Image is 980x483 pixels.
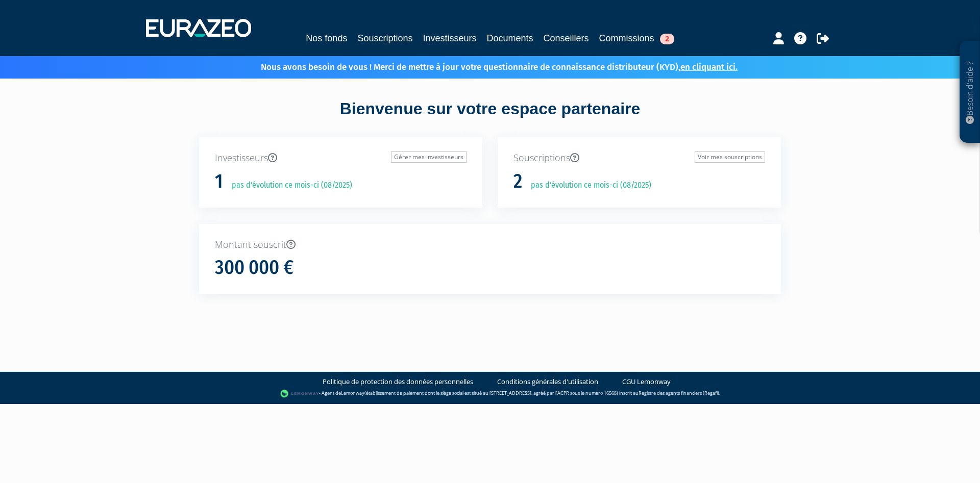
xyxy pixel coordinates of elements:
[964,46,976,138] p: Besoin d'aide ?
[215,238,765,251] p: Montant souscrit
[423,31,476,45] a: Investisseurs
[599,31,674,45] a: Commissions2
[280,389,320,399] img: logo-lemonway.png
[341,390,364,397] a: Lemonway
[225,180,352,191] p: pas d'évolution ce mois-ci (08/2025)
[487,31,533,45] a: Documents
[231,59,738,73] p: Nous avons besoin de vous ! Merci de mettre à jour votre questionnaire de connaissance distribute...
[513,151,765,165] p: Souscriptions
[513,171,522,192] h1: 2
[622,377,671,387] a: CGU Lemonway
[215,257,293,278] h1: 300 000 €
[215,171,223,192] h1: 1
[306,31,347,45] a: Nos fonds
[191,97,789,137] div: Bienvenue sur votre espace partenaire
[695,151,765,163] a: Voir mes souscriptions
[323,377,473,387] a: Politique de protection des données personnelles
[639,390,719,397] a: Registre des agents financiers (Regafi)
[524,180,651,191] p: pas d'évolution ce mois-ci (08/2025)
[544,31,589,45] a: Conseillers
[10,389,970,399] div: - Agent de (établissement de paiement dont le siège social est situé au [STREET_ADDRESS], agréé p...
[357,31,412,45] a: Souscriptions
[146,19,251,37] img: 1732889491-logotype_eurazeo_blanc_rvb.png
[497,377,598,387] a: Conditions générales d'utilisation
[680,62,738,72] a: en cliquant ici.
[660,34,674,44] span: 2
[215,151,467,165] p: Investisseurs
[391,151,467,163] a: Gérer mes investisseurs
